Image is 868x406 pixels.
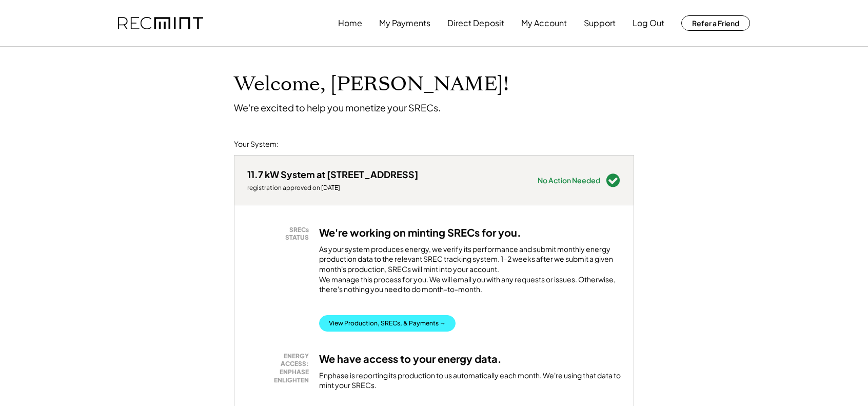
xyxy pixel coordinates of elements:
div: 11.7 kW System at [STREET_ADDRESS] [247,168,418,180]
div: Your System: [234,139,279,149]
h1: Welcome, [PERSON_NAME]! [234,72,509,96]
button: Support [584,13,616,33]
img: recmint-logotype%403x.png [118,17,203,30]
div: We're excited to help you monetize your SRECs. [234,102,441,113]
div: ENERGY ACCESS: ENPHASE ENLIGHTEN [252,352,309,384]
button: Direct Deposit [447,13,504,33]
button: Home [338,13,362,33]
button: View Production, SRECs, & Payments → [319,315,456,332]
div: SRECs STATUS [252,226,309,242]
div: Enphase is reporting its production to us automatically each month. We're using that data to mint... [319,371,621,391]
div: As your system produces energy, we verify its performance and submit monthly energy production da... [319,244,621,300]
h3: We're working on minting SRECs for you. [319,226,521,239]
div: No Action Needed [538,177,600,184]
h3: We have access to your energy data. [319,352,502,365]
div: registration approved on [DATE] [247,184,418,192]
button: Refer a Friend [681,15,750,31]
button: My Payments [379,13,430,33]
button: Log Out [633,13,664,33]
button: My Account [521,13,567,33]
